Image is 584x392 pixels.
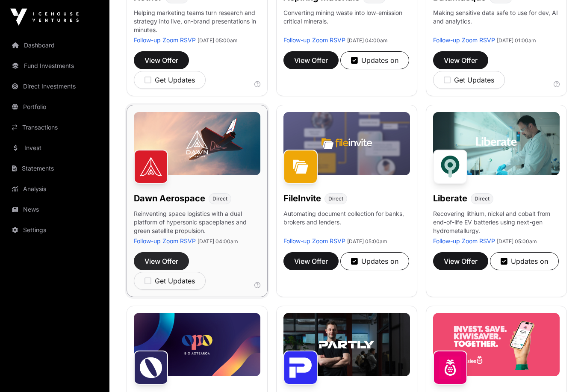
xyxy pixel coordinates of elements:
div: Updates on [351,256,398,266]
h1: Liberate [433,192,467,204]
span: [DATE] 05:00am [347,238,387,245]
img: FileInvite [283,150,318,184]
img: File-Invite-Banner.jpg [283,112,410,175]
img: Liberate-Banner.jpg [433,112,560,175]
a: Follow-up Zoom RSVP [283,237,345,245]
h1: Dawn Aerospace [134,192,205,204]
button: View Offer [283,252,339,270]
a: Follow-up Zoom RSVP [433,36,495,44]
button: Updates on [340,252,409,270]
p: Reinventing space logistics with a dual platform of hypersonic spaceplanes and green satellite pr... [134,209,260,237]
span: Direct [475,195,490,202]
span: Direct [212,195,227,202]
p: Helping marketing teams turn research and strategy into live, on-brand presentations in minutes. [134,9,260,36]
a: Settings [7,221,103,239]
h1: FileInvite [283,192,321,204]
span: View Offer [294,55,328,65]
img: Partly [283,351,318,385]
a: News [7,200,103,219]
img: Sharesies [433,351,467,385]
div: Get Updates [444,75,494,85]
a: Dashboard [7,36,103,55]
div: Updates on [501,256,548,266]
p: Converting mining waste into low-emission critical minerals. [283,9,410,36]
span: [DATE] 04:00am [198,238,238,245]
img: Opo Bio [134,351,168,385]
span: View Offer [444,256,478,266]
iframe: Chat Widget [541,351,584,392]
a: Follow-up Zoom RSVP [134,36,196,44]
div: Get Updates [145,75,195,85]
a: Analysis [7,180,103,198]
span: [DATE] 04:00am [347,37,388,44]
span: View Offer [145,256,178,266]
a: Follow-up Zoom RSVP [433,237,495,245]
a: Statements [7,159,103,178]
p: Automating document collection for banks, brokers and lenders. [283,209,410,237]
img: Dawn Aerospace [134,150,168,184]
button: View Offer [134,51,189,69]
span: Direct [328,195,343,202]
p: Recovering lithium, nickel and cobalt from end-of-life EV batteries using next-gen hydrometallurgy. [433,209,560,237]
img: Opo-Bio-Banner.jpg [134,313,260,376]
p: Making sensitive data safe to use for dev, AI and analytics. [433,9,560,36]
button: View Offer [433,252,488,270]
img: Sharesies-Banner.jpg [433,313,560,376]
span: View Offer [145,55,178,65]
a: Fund Investments [7,56,103,75]
button: Updates on [340,51,409,69]
button: View Offer [134,252,189,270]
img: Icehouse Ventures Logo [10,9,79,26]
img: Dawn-Banner.jpg [134,112,260,175]
span: [DATE] 01:00am [497,37,536,44]
span: [DATE] 05:00am [198,37,238,44]
span: View Offer [294,256,328,266]
span: [DATE] 05:00am [497,238,537,245]
a: Direct Investments [7,77,103,96]
button: View Offer [433,51,488,69]
button: Get Updates [433,71,505,89]
div: Get Updates [145,276,195,286]
span: View Offer [444,55,478,65]
a: Follow-up Zoom RSVP [134,237,196,245]
a: Transactions [7,118,103,137]
a: Portfolio [7,97,103,116]
button: Get Updates [134,272,206,290]
img: Liberate [433,150,467,184]
a: Invest [7,139,103,157]
button: View Offer [283,51,339,69]
a: Follow-up Zoom RSVP [283,36,345,44]
button: Get Updates [134,71,206,89]
div: Updates on [351,55,398,65]
button: Updates on [490,252,559,270]
img: Partly-Banner.jpg [283,313,410,376]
